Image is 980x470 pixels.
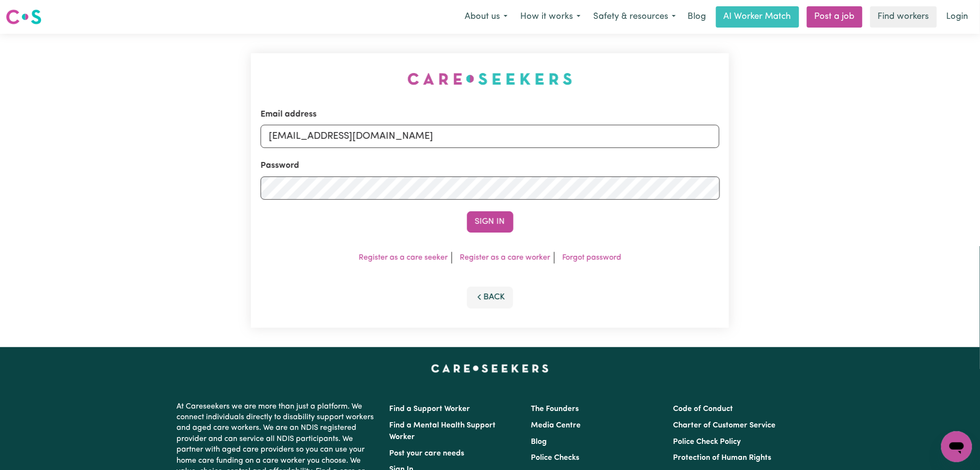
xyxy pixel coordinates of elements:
a: Careseekers home page [431,365,549,372]
button: Safety & resources [587,7,682,27]
a: Police Check Policy [673,438,741,446]
button: How it works [514,7,587,27]
a: Login [941,6,974,28]
a: Careseekers logo [6,6,42,28]
a: Find a Mental Health Support Worker [390,422,496,441]
a: Find a Support Worker [390,405,470,413]
label: Email address [261,108,317,121]
a: Blog [531,438,547,446]
a: AI Worker Match [716,6,799,28]
a: Blog [682,6,712,28]
label: Password [261,160,299,172]
a: Charter of Customer Service [673,422,775,429]
a: Protection of Human Rights [673,454,771,462]
input: Email address [261,125,720,148]
a: Post a job [807,6,863,28]
a: Code of Conduct [673,405,733,413]
a: Police Checks [531,454,580,462]
button: About us [458,7,514,27]
a: Find workers [870,6,937,28]
button: Sign In [467,211,513,233]
a: Media Centre [531,422,581,429]
iframe: Button to launch messaging window [941,431,972,462]
a: The Founders [531,405,579,413]
button: Back [467,287,513,308]
a: Forgot password [562,254,621,262]
img: Careseekers logo [6,8,42,26]
a: Register as a care seeker [359,254,448,262]
a: Register as a care worker [460,254,550,262]
a: Post your care needs [390,450,465,457]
